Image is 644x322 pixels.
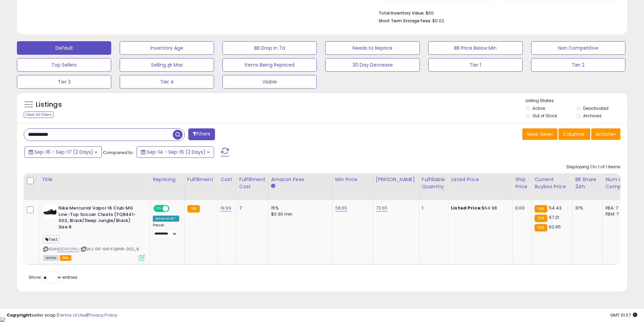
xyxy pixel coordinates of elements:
[451,205,482,211] b: Listed Price:
[271,183,275,189] small: Amazon Fees.
[43,255,59,261] span: All listings currently available for purchase on Amazon
[428,41,523,55] button: BB Price Below Min
[605,211,628,217] div: FBM: 7
[271,211,327,217] div: $0.30 min
[58,312,87,318] a: Terms of Use
[422,176,445,190] div: Fulfillable Quantity
[335,176,370,183] div: Min Price
[549,205,562,211] span: 54.43
[7,312,117,319] div: seller snap | |
[17,75,111,89] button: Tier 3
[376,205,388,212] a: 73.65
[120,75,214,89] button: Tier 4
[534,215,547,222] small: FBA
[168,206,179,212] span: OFF
[43,236,59,243] span: Test
[534,205,547,213] small: FBA
[376,176,416,183] div: [PERSON_NAME]
[24,112,54,118] div: Clear All Filters
[34,149,93,155] span: Sep-16 - Sep-17 (2 Days)
[563,131,584,138] span: Columns
[153,223,179,238] div: Preset:
[583,105,609,111] label: Deactivated
[534,224,547,231] small: FBA
[58,205,141,232] b: Nike Mercurial Vapor 16 Club MG Low-Top Soccer Cleats (FQ8441-002, Black/Deep Jungle/Black) Size 8
[153,176,182,183] div: Repricing
[120,41,214,55] button: Inventory Age
[57,246,79,252] a: B0D4V21PHJ
[379,8,615,17] li: $60
[7,312,31,318] strong: Copyright
[575,176,600,190] div: BB Share 24h.
[220,205,231,212] a: 19.99
[325,58,420,72] button: 30 Day Decrease
[153,216,179,222] div: Amazon AI *
[432,18,444,24] span: $0.02
[222,58,317,72] button: Items Being Repriced
[103,149,134,156] span: Compared to:
[24,146,102,158] button: Sep-16 - Sep-17 (2 Days)
[17,58,111,72] button: Top Sellers
[60,255,71,261] span: FBA
[531,58,625,72] button: Tier 2
[451,205,507,211] div: $64.98
[43,205,145,260] div: ASIN:
[187,176,215,183] div: Fulfillment
[271,205,327,211] div: 15%
[271,176,330,183] div: Amazon Fees
[147,149,206,155] span: Sep-14 - Sep-15 (2 Days)
[591,128,620,140] button: Actions
[451,176,509,183] div: Listed Price
[120,58,214,72] button: Selling @ Max
[42,176,147,183] div: Title
[88,312,117,318] a: Privacy Policy
[187,205,200,213] small: FBA
[137,146,214,158] button: Sep-14 - Sep-15 (2 Days)
[605,176,630,190] div: Num of Comp.
[222,41,317,55] button: BB Drop in 7d
[532,113,557,119] label: Out of Stock
[379,10,425,16] b: Total Inventory Value:
[532,105,545,111] label: Active
[220,176,234,183] div: Cost
[335,205,348,212] a: 58.65
[515,205,526,211] div: 0.00
[428,58,523,72] button: Tier 1
[526,98,627,104] p: Listing States:
[567,164,620,170] div: Displaying 1 to 1 of 1 items
[610,312,637,318] span: 2025-09-17 01:07 GMT
[188,128,215,140] button: Filters
[558,128,590,140] button: Columns
[222,75,317,89] button: Visible
[534,176,569,190] div: Current Buybox Price
[549,214,559,221] span: 57.21
[239,205,263,211] div: 7
[29,274,77,280] span: Show: entries
[605,205,628,211] div: FBA: 7
[325,41,420,55] button: Needs to Reprice
[515,176,529,190] div: Ship Price
[239,176,265,190] div: Fulfillment Cost
[379,18,431,24] b: Short Term Storage Fees:
[549,224,561,230] span: 62.65
[422,205,443,211] div: 1
[36,100,62,109] h5: Listings
[154,206,163,212] span: ON
[575,205,597,211] div: 31%
[531,41,625,55] button: Non Competitive
[43,205,57,219] img: 31FSNZlvZPL._SL40_.jpg
[17,41,111,55] button: Default
[80,246,139,252] span: | SKU: 01F-RA1-FQ8441-002_8
[583,113,601,119] label: Archived
[522,128,557,140] button: Save View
